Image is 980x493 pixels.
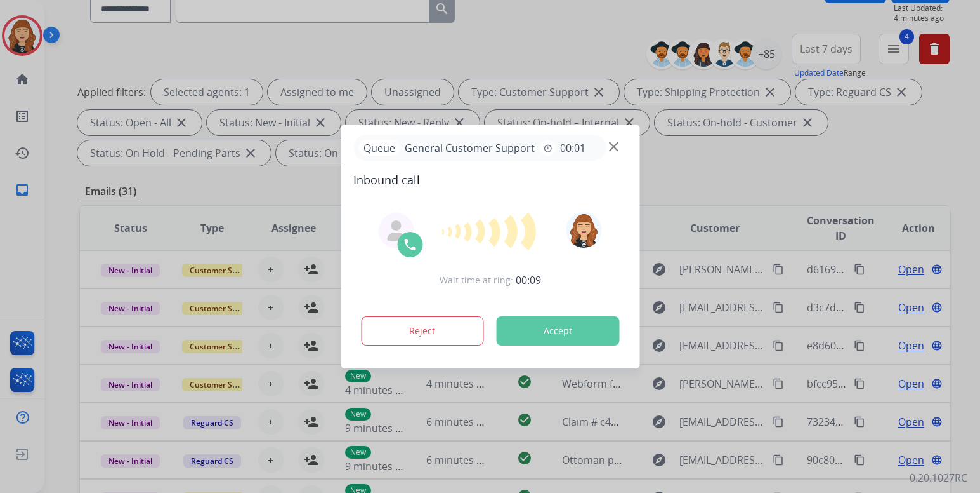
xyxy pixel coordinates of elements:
[361,316,484,346] button: Reject
[440,274,513,287] span: Wait time at ring:
[386,220,406,241] img: agent-avatar
[566,212,602,248] img: avatar
[353,171,627,189] span: Inbound call
[496,316,619,346] button: Accept
[542,143,552,153] mat-icon: timer
[402,237,417,252] img: call-icon
[910,470,967,485] p: 0.20.1027RC
[358,140,400,156] p: Queue
[609,142,618,152] img: close-button
[516,273,541,288] span: 00:09
[400,140,540,156] span: General Customer Support
[560,140,585,156] span: 00:01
